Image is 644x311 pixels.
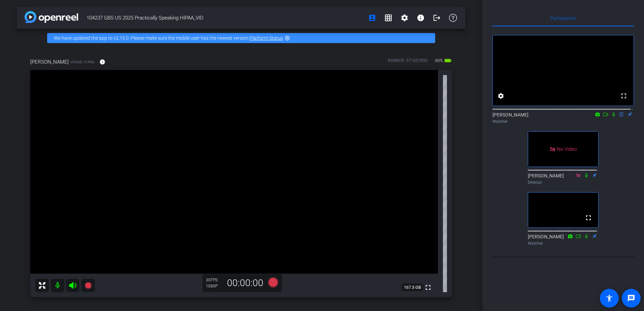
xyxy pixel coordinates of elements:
[550,16,576,21] span: Participants
[627,294,635,302] mat-icon: message
[433,14,441,22] mat-icon: logout
[528,179,599,185] div: Director
[388,58,427,67] div: ROOM ID: 571857850
[206,277,223,283] div: 30
[497,92,505,100] mat-icon: settings
[384,14,392,22] mat-icon: grid_on
[528,172,599,185] div: [PERSON_NAME]
[223,277,268,289] div: 00:00:00
[492,111,634,125] div: [PERSON_NAME]
[528,233,599,246] div: [PERSON_NAME]
[30,58,69,66] span: [PERSON_NAME]
[47,33,435,43] div: We have updated the app to v2.15.0. Please make sure the mobile user has the newest version.
[400,14,409,22] mat-icon: settings
[211,278,218,282] span: FPS
[618,111,626,117] mat-icon: flip
[70,60,94,65] span: iPhone 15 Pro
[25,11,78,23] img: app-logo
[250,35,283,41] a: Platform Status
[557,146,577,152] span: No Video
[285,35,290,41] mat-icon: highlight_off
[424,283,432,291] mat-icon: fullscreen
[444,57,452,65] mat-icon: battery_std
[492,118,634,125] div: Watcher
[87,11,364,25] span: 104237 GBS US 2025 Practically Speaking HIPAA_VID
[528,240,599,246] div: Watcher
[401,283,423,291] span: 167.3 GB
[434,55,444,66] span: 60%
[417,14,425,22] mat-icon: info
[99,59,105,65] mat-icon: info
[620,92,628,100] mat-icon: fullscreen
[206,283,223,289] div: 1080P
[368,14,376,22] mat-icon: account_box
[584,214,592,222] mat-icon: fullscreen
[605,294,613,302] mat-icon: accessibility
